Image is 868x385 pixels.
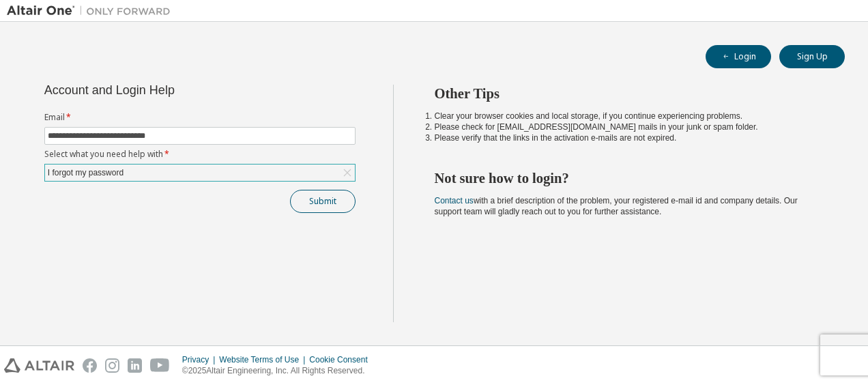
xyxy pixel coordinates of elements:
[7,4,177,18] img: Altair One
[44,85,293,96] div: Account and Login Help
[128,358,142,373] img: linkedin.svg
[219,354,309,365] div: Website Terms of Use
[435,111,821,122] li: Clear your browser cookies and local storage, if you continue experiencing problems.
[435,196,798,216] span: with a brief description of the problem, your registered e-mail id and company details. Our suppo...
[45,165,355,181] div: I forgot my password
[290,190,356,213] button: Submit
[435,169,821,187] h2: Not sure how to login?
[4,358,74,373] img: altair_logo.svg
[309,354,375,365] div: Cookie Consent
[706,45,771,68] button: Login
[105,358,119,373] img: instagram.svg
[435,122,821,132] li: Please check for [EMAIL_ADDRESS][DOMAIN_NAME] mails in your junk or spam folder.
[435,196,474,205] a: Contact us
[779,45,845,68] button: Sign Up
[44,112,356,123] label: Email
[435,85,821,102] h2: Other Tips
[182,365,376,377] p: © 2025 Altair Engineering, Inc. All Rights Reserved.
[44,149,356,160] label: Select what you need help with
[46,165,126,180] div: I forgot my password
[182,354,219,365] div: Privacy
[150,358,170,373] img: youtube.svg
[83,358,97,373] img: facebook.svg
[435,132,821,143] li: Please verify that the links in the activation e-mails are not expired.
